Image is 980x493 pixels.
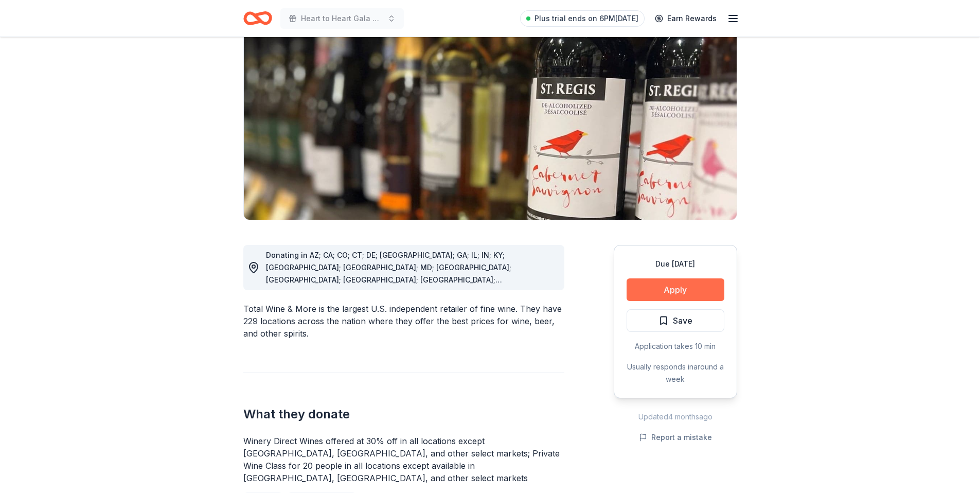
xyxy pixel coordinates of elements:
div: Usually responds in around a week [627,361,724,385]
img: Image for Total Wine [244,23,737,220]
button: Save [627,309,724,332]
a: Earn Rewards [649,9,723,28]
span: Heart to Heart Gala 2026 [301,12,383,25]
button: Heart to Heart Gala 2026 [280,8,404,29]
span: Plus trial ends on 6PM[DATE] [534,12,638,25]
div: Due [DATE] [627,258,724,270]
span: Save [673,314,692,327]
h2: What they donate [243,406,564,422]
a: Home [243,6,272,30]
a: Plus trial ends on 6PM[DATE] [520,10,645,27]
div: Application takes 10 min [627,340,724,353]
div: Winery Direct Wines offered at 30% off in all locations except [GEOGRAPHIC_DATA], [GEOGRAPHIC_DAT... [243,435,564,484]
button: Apply [627,278,724,301]
button: Report a mistake [639,431,712,444]
div: Total Wine & More is the largest U.S. independent retailer of fine wine. They have 229 locations ... [243,303,564,340]
div: Updated 4 months ago [614,411,737,423]
span: Donating in AZ; CA; CO; CT; DE; [GEOGRAPHIC_DATA]; GA; IL; IN; KY; [GEOGRAPHIC_DATA]; [GEOGRAPHIC... [266,251,511,321]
